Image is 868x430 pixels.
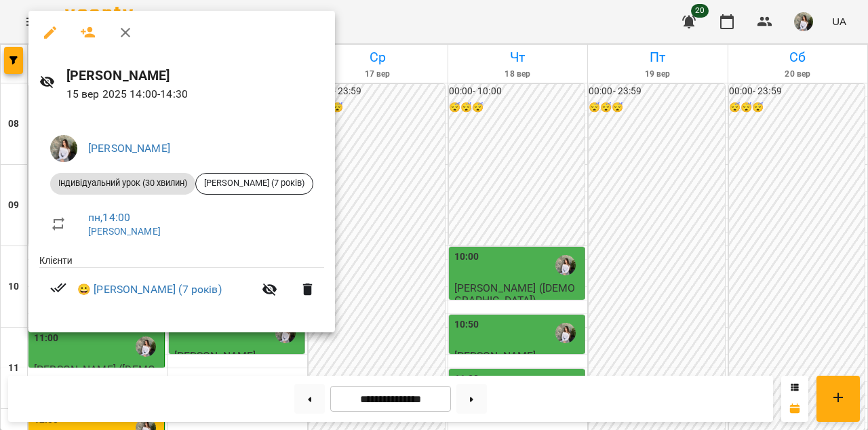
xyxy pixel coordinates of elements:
span: Індивідуальний урок (30 хвилин) [50,177,195,189]
span: [PERSON_NAME] (7 років) [196,177,313,189]
a: 😀 [PERSON_NAME] (7 років) [77,281,222,298]
a: [PERSON_NAME] [88,142,170,155]
ul: Клієнти [39,254,324,317]
a: [PERSON_NAME] [88,226,161,237]
img: 4785574119de2133ce34c4aa96a95cba.jpeg [50,135,77,162]
a: пн , 14:00 [88,211,130,224]
svg: Візит сплачено [50,279,66,296]
div: [PERSON_NAME] (7 років) [195,173,313,195]
p: 15 вер 2025 14:00 - 14:30 [66,86,324,102]
h6: [PERSON_NAME] [66,65,324,86]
